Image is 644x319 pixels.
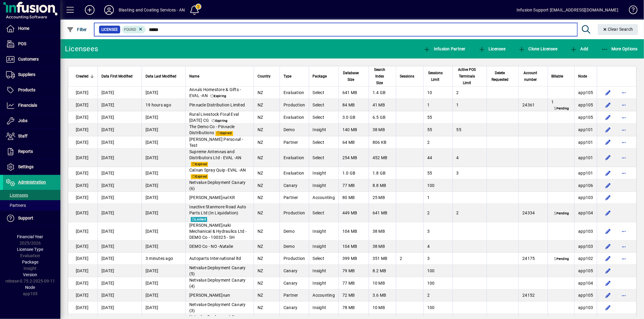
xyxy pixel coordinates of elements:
td: [DATE] [142,265,185,277]
td: [DATE] [68,179,98,192]
td: Evaluation [280,167,309,179]
td: 1.4 GB [369,87,396,99]
td: 38 MB [369,222,396,241]
td: 79 MB [338,265,369,277]
td: [DATE] [68,222,98,241]
td: 1 [453,99,487,111]
em: na [235,137,240,142]
span: app101.prod.infusionbusinesssoftware.com [578,140,593,145]
button: Infusion Partner [422,43,467,54]
div: Data Last Modified [146,73,182,80]
span: Jobs [18,118,27,123]
div: Delete Requested [491,70,515,83]
span: Home [18,26,29,31]
span: Expired [191,162,208,167]
em: na [224,124,229,129]
a: Jobs [3,113,60,128]
button: Edit [603,193,613,202]
td: [DATE] [142,167,185,179]
td: Evaluation [280,149,309,167]
a: Products [3,83,60,98]
td: 25 MB [369,192,396,204]
td: [DATE] [98,179,142,192]
td: 41 MB [369,99,396,111]
span: app101.prod.infusionbusinesssoftware.com [578,155,593,160]
button: Edit [603,290,613,300]
button: Add [569,43,590,54]
span: app105.prod.infusionbusinesssoftware.com [578,115,593,120]
td: Insight [309,167,339,179]
div: Node [578,73,593,80]
td: 3.0 GB [338,111,369,124]
a: Reports [3,144,60,159]
span: Expiring [209,94,228,99]
td: [DATE] [98,136,142,149]
span: Products [18,87,35,92]
td: [DATE] [98,87,142,99]
td: 3 [423,253,453,265]
div: Type [284,73,305,80]
button: More options [619,226,629,236]
span: Expiring [210,119,229,124]
td: [DATE] [142,136,185,149]
em: na [219,256,224,261]
button: More options [619,137,629,147]
em: na [195,87,200,92]
button: Edit [603,153,613,163]
button: Edit [603,181,613,190]
td: NZ [254,111,280,124]
div: Package [313,73,335,80]
div: Infusion Support [EMAIL_ADDRESS][DOMAIN_NAME] [517,5,618,15]
a: Licensees [3,190,60,200]
span: DEMO Co - NO - talie [189,244,233,249]
td: Select [309,149,339,167]
button: More options [619,125,629,134]
a: Home [3,21,60,36]
span: Supreme Anten s and Distributors Ltd - EVAL -AN [189,149,242,160]
button: Edit [603,88,613,97]
span: Filter [67,27,87,32]
td: 452 MB [369,149,396,167]
button: Edit [603,137,613,147]
button: Edit [603,168,613,178]
td: Select [309,253,339,265]
span: Created [76,73,88,80]
em: na [191,204,196,209]
div: Name [189,73,250,80]
span: Name [189,73,199,80]
a: Partners [3,200,60,210]
td: NZ [254,124,280,136]
span: [PERSON_NAME] ki Mechanical & Hydraulics Ltd - DEMO Co - 100325 - SH [189,223,247,240]
span: More Options [601,46,638,51]
span: Found [124,27,136,32]
span: Database Size [342,70,360,83]
td: [DATE] [98,241,142,253]
span: Active POS Terminals Limit [457,66,478,86]
td: 1 [548,99,575,111]
button: Edit [603,303,613,312]
td: [DATE] [68,111,98,124]
td: 44 [423,149,453,167]
td: 80 MB [338,192,369,204]
td: Demo [280,124,309,136]
td: 399 MB [338,253,369,265]
span: Suppliers [18,72,35,77]
span: POS [18,41,26,46]
td: 2 [423,204,453,222]
a: Settings [3,159,60,175]
span: I ctive Stanmore Road Auto Parts Ltd (In Liquidation) [189,204,246,215]
button: Clone Licensee [517,43,559,54]
td: [DATE] [98,253,142,265]
td: Insight [309,179,339,192]
span: Delete Requested [491,70,510,83]
div: Database Size [342,70,365,83]
em: na [219,149,224,154]
td: Insight [309,241,339,253]
div: Sessions Limit [427,70,449,83]
span: Settings [18,164,34,169]
button: More Options [600,43,639,54]
span: Package [22,260,38,264]
div: Created [76,73,94,80]
span: An 's Homestore & Gifts - EVAL -AN [189,87,241,98]
span: Staff [18,134,27,138]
